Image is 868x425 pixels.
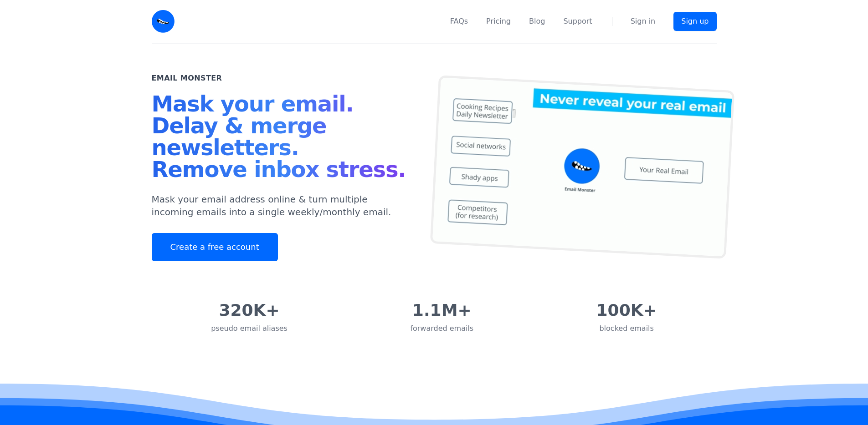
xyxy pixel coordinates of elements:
div: 100K+ [596,301,657,319]
a: Sign up [673,12,716,31]
h2: Email Monster [152,73,222,84]
p: Mask your email address online & turn multiple incoming emails into a single weekly/monthly email. [152,193,412,218]
a: Pricing [486,16,511,27]
a: Support [563,16,592,27]
h1: Mask your email. Delay & merge newsletters. Remove inbox stress. [152,93,412,184]
div: pseudo email aliases [211,323,288,334]
a: Blog [529,16,545,27]
div: 320K+ [211,301,288,319]
img: Email Monster [152,10,175,33]
img: temp mail, free temporary mail, Temporary Email [430,75,734,259]
div: blocked emails [596,323,657,334]
a: Create a free account [152,233,278,261]
a: Sign in [631,16,656,27]
div: 1.1M+ [410,301,473,319]
a: FAQs [450,16,468,27]
div: forwarded emails [410,323,473,334]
